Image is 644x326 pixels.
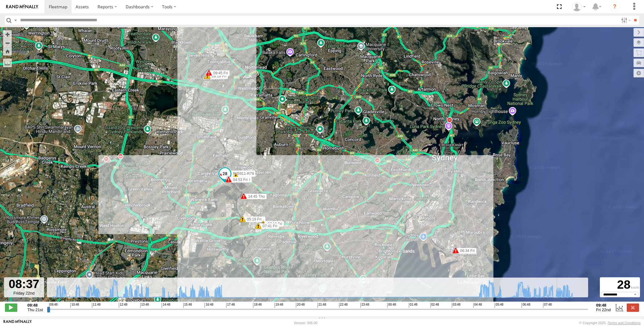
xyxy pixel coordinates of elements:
[608,321,641,325] a: Terms and Conditions
[244,194,267,199] label: 14:45 Thu
[233,171,254,176] span: RJ5911-R79
[183,303,192,308] span: 15:48
[209,70,230,76] label: 09:45 Fri
[6,5,38,9] img: rand-logo.svg
[3,30,12,39] button: Zoom in
[226,176,232,182] div: 14
[243,217,263,222] label: 05:19 Fri
[258,223,279,229] label: 07:41 Fri
[233,173,239,179] div: 8
[162,303,170,308] span: 14:48
[596,303,611,307] strong: 09:48
[610,2,620,12] i: ?
[570,2,588,11] div: Quang MAC
[3,59,12,67] label: Measure
[275,303,283,308] span: 19:48
[387,303,396,308] span: 00:48
[3,320,32,326] a: Visit our Website
[430,303,439,308] span: 02:48
[92,303,101,308] span: 11:48
[453,248,459,254] div: 5
[456,248,476,254] label: 06:34 Fri
[229,177,249,183] label: 04:53 Fri
[27,303,43,307] strong: 09:48
[49,303,58,308] span: 09:48
[5,303,17,312] label: Play/Stop
[3,39,12,47] button: Zoom out
[455,248,476,254] label: 06:06 Fri
[294,321,317,325] div: Version: 306.00
[140,303,149,308] span: 13:48
[243,217,265,222] label: 13:49 Thu
[263,221,284,227] label: 07:19 Fri
[253,303,262,308] span: 18:48
[495,303,503,308] span: 05:48
[409,303,418,308] span: 01:48
[318,303,326,308] span: 21:48
[207,73,228,79] label: 09:19 Fri
[473,303,482,308] span: 04:48
[619,16,632,25] label: Search Filter Options
[226,303,235,308] span: 17:48
[596,307,611,312] span: Fri 22nd Aug 2025
[205,303,213,308] span: 16:48
[70,303,79,308] span: 10:48
[229,177,252,182] label: 11:20 Thu
[601,278,639,291] div: 28
[3,47,12,56] button: Zoom Home
[627,303,639,312] label: Close
[543,303,552,308] span: 07:48
[27,307,43,312] span: Thu 21st Aug 2025
[579,321,641,325] div: © Copyright 2025 -
[452,303,460,308] span: 03:48
[119,303,127,308] span: 12:48
[360,303,369,308] span: 23:48
[296,303,305,308] span: 20:48
[521,303,530,308] span: 06:48
[13,16,18,25] label: Search Query
[339,303,348,308] span: 22:48
[634,69,644,77] label: Map Settings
